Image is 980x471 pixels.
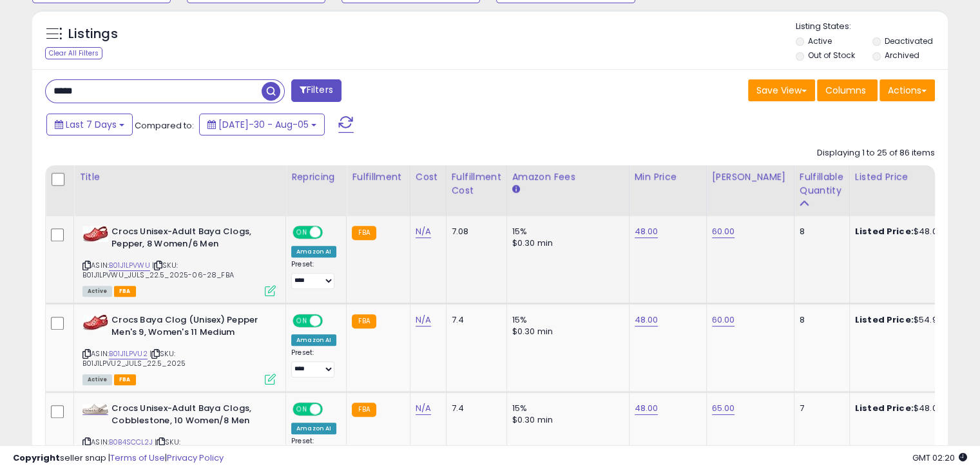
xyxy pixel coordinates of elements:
div: Cost [416,170,441,184]
b: Listed Price: [855,314,914,326]
span: | SKU: B01J1LPVU2_JULS_22.5_2025 [82,348,186,368]
div: Amazon AI [291,334,336,346]
span: 2025-08-13 02:20 GMT [912,452,967,464]
div: 7 [800,403,840,414]
span: FBA [114,286,136,297]
img: 41jPp5ZTIGL._SL40_.jpg [82,314,108,330]
a: B01J1LPVWU [109,260,150,271]
div: Min Price [635,170,701,184]
label: Active [808,35,832,46]
small: FBA [352,226,376,240]
small: FBA [352,314,376,328]
a: Privacy Policy [167,452,224,464]
a: 48.00 [635,402,658,415]
button: [DATE]-30 - Aug-05 [199,114,325,135]
div: 7.4 [452,403,497,414]
div: $0.30 min [512,414,619,426]
a: Terms of Use [110,452,165,464]
span: [DATE]-30 - Aug-05 [218,118,309,131]
a: 65.00 [712,402,735,415]
a: 48.00 [635,314,658,326]
p: Listing States: [796,21,948,33]
div: 7.4 [452,314,497,326]
div: Fulfillment Cost [452,170,501,197]
div: Repricing [291,170,341,184]
span: All listings currently available for purchase on Amazon [82,374,112,385]
a: N/A [416,225,431,238]
div: ASIN: [82,314,276,383]
img: 41jPp5ZTIGL._SL40_.jpg [82,226,108,242]
strong: Copyright [13,452,60,464]
div: [PERSON_NAME] [712,170,789,184]
div: Preset: [291,348,336,377]
div: Preset: [291,260,336,289]
b: Listed Price: [855,225,914,237]
div: 8 [800,314,840,326]
div: $0.30 min [512,326,619,337]
span: Compared to: [135,119,194,132]
div: $48.00 [855,226,962,237]
button: Save View [748,79,815,101]
div: 7.08 [452,226,497,237]
a: N/A [416,402,431,415]
span: ON [294,316,310,326]
span: Last 7 Days [66,118,117,131]
img: 31QIIjJZHLL._SL40_.jpg [82,404,108,414]
div: $54.99 [855,314,962,326]
a: 48.00 [635,225,658,238]
span: OFF [321,404,341,415]
div: 15% [512,403,619,414]
div: 15% [512,226,619,237]
div: Title [79,170,280,184]
a: B01J1LPVU2 [109,348,148,359]
b: Listed Price: [855,402,914,414]
a: 60.00 [712,225,735,238]
span: FBA [114,374,136,385]
a: 60.00 [712,314,735,326]
span: OFF [321,316,341,326]
button: Filters [291,79,341,102]
div: Amazon AI [291,423,336,434]
span: All listings currently available for purchase on Amazon [82,286,112,297]
small: Amazon Fees. [512,184,520,195]
div: $48.00 [855,403,962,414]
label: Archived [884,50,919,61]
b: Crocs Unisex-Adult Baya Clogs, Pepper, 8 Women/6 Men [111,226,268,253]
div: Fulfillment [352,170,404,184]
h5: Listings [68,25,118,43]
button: Actions [879,79,935,101]
div: Listed Price [855,170,966,184]
b: Crocs Baya Clog (Unisex) Pepper Men's 9, Women's 11 Medium [111,314,268,341]
span: Columns [825,84,866,97]
b: Crocs Unisex-Adult Baya Clogs, Cobblestone, 10 Women/8 Men [111,403,268,430]
a: N/A [416,314,431,326]
div: Fulfillable Quantity [800,170,844,197]
div: ASIN: [82,226,276,295]
div: Displaying 1 to 25 of 86 items [817,147,935,159]
div: seller snap | | [13,452,224,465]
span: ON [294,227,310,238]
div: 8 [800,226,840,237]
label: Deactivated [884,35,932,46]
button: Last 7 Days [46,114,133,135]
label: Out of Stock [808,50,855,61]
small: FBA [352,403,376,417]
span: | SKU: B01J1LPVWU_JULS_22.5_2025-06-28_FBA [82,260,234,279]
div: Amazon AI [291,246,336,257]
span: ON [294,404,310,415]
span: OFF [321,227,341,238]
div: 15% [512,314,619,326]
button: Columns [817,79,878,101]
div: $0.30 min [512,237,619,249]
div: Clear All Filters [45,47,102,59]
div: Amazon Fees [512,170,624,184]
